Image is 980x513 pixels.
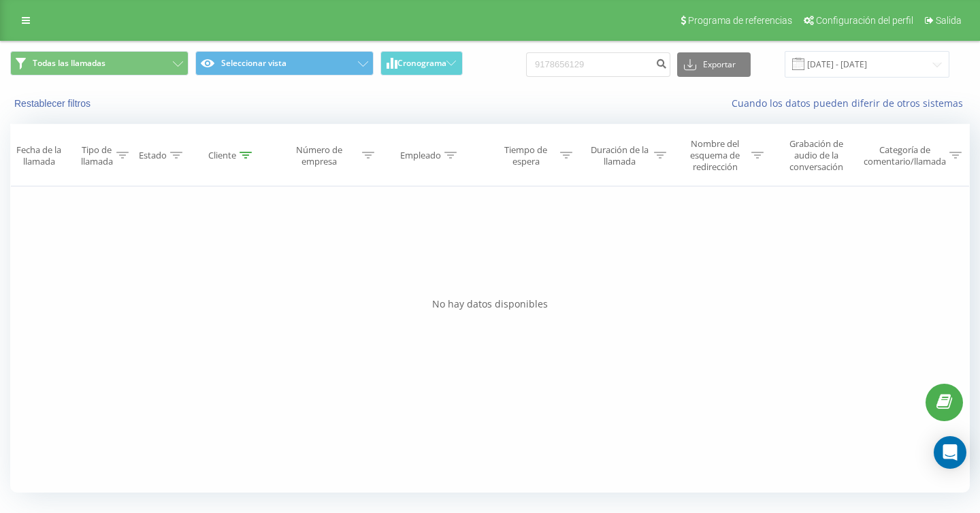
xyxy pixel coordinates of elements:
[688,15,792,26] font: Programa de referencias
[732,97,970,110] a: Cuando los datos pueden diferir de otros sistemas
[10,97,97,110] button: Restablecer filtros
[380,51,463,76] button: Cronograma
[504,144,547,167] font: Tiempo de espera
[195,51,374,76] button: Seleccionar vista
[400,149,441,161] font: Empleado
[936,15,962,26] font: Salida
[16,144,61,167] font: Fecha de la llamada
[81,144,113,167] font: Tipo de llamada
[33,57,105,69] font: Todas las llamadas
[789,137,843,173] font: Grabación de audio de la conversación
[208,149,236,161] font: Cliente
[526,52,670,77] input: Buscar por número
[14,98,91,109] font: Restablecer filtros
[221,57,287,69] font: Seleccionar vista
[10,51,189,76] button: Todas las llamadas
[591,144,649,167] font: Duración de la llamada
[432,297,548,310] font: No hay datos disponibles
[703,59,736,70] font: Exportar
[732,97,963,110] font: Cuando los datos pueden diferir de otros sistemas
[864,144,946,167] font: Categoría de comentario/llamada
[934,436,966,469] div: Abrir Intercom Messenger
[139,149,167,161] font: Estado
[296,144,342,167] font: Número de empresa
[690,137,740,173] font: Nombre del esquema de redirección
[816,15,913,26] font: Configuración del perfil
[677,52,751,77] button: Exportar
[397,57,446,69] font: Cronograma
